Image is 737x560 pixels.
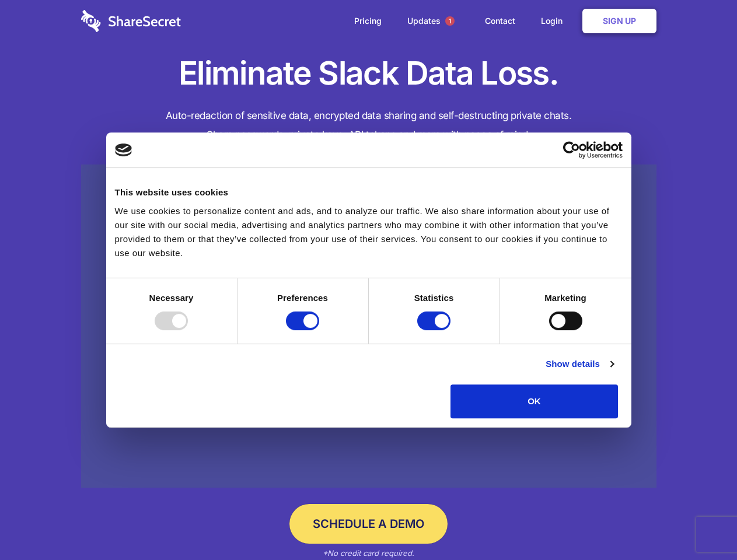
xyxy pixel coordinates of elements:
a: Contact [473,3,527,39]
a: Usercentrics Cookiebot - opens in a new window [521,141,623,159]
a: Wistia video thumbnail [81,164,656,488]
h4: Auto-redaction of sensitive data, encrypted data sharing and self-destructing private chats. Shar... [81,106,656,145]
strong: Statistics [414,293,454,303]
span: 1 [445,16,455,26]
a: Schedule a Demo [289,504,448,544]
a: Show details [546,357,613,371]
strong: Necessary [149,293,194,303]
div: This website uses cookies [115,185,623,199]
button: OK [450,384,618,418]
div: We use cookies to personalize content and ads, and to analyze our traffic. We also share informat... [115,204,623,260]
a: Sign Up [582,9,656,33]
strong: Marketing [544,293,586,303]
em: *No credit card required. [323,548,414,558]
img: logo [115,143,132,156]
h1: Eliminate Slack Data Loss. [81,52,656,94]
a: Pricing [343,3,393,39]
strong: Preferences [277,293,328,303]
img: logo-wordmark-white-trans-d4663122ce5f474addd5e946df7df03e33cb6a1c49d2221995e7729f52c070b2.svg [81,10,181,32]
a: Login [529,3,580,39]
